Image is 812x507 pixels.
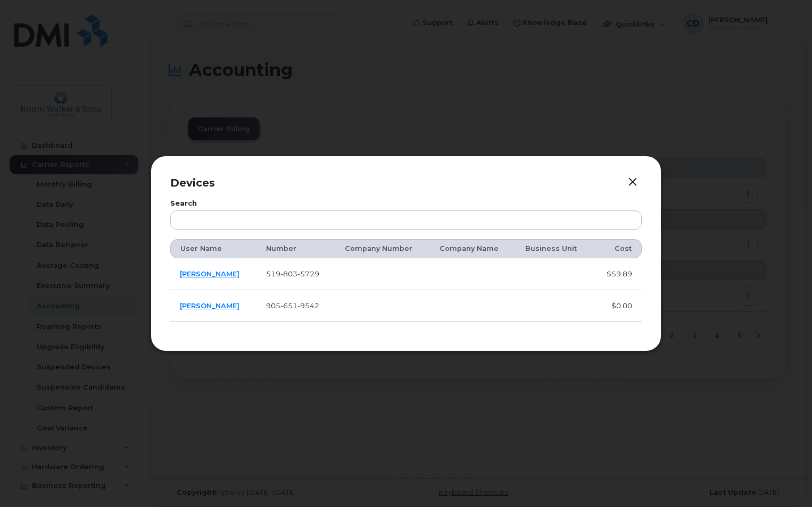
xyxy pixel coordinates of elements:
[593,239,642,258] th: Cost
[280,269,297,278] span: 803
[266,301,319,310] span: 905
[180,269,239,278] a: [PERSON_NAME]
[170,239,256,258] th: User Name
[170,175,642,191] p: Devices
[516,239,593,258] th: Business Unit
[256,239,336,258] th: Number
[180,301,239,310] a: [PERSON_NAME]
[170,200,642,207] label: Search
[593,258,642,290] td: $59.89
[297,301,319,310] span: 9542
[266,269,319,278] span: 519
[430,239,516,258] th: Company Name
[280,301,297,310] span: 651
[297,269,319,278] span: 5729
[335,239,430,258] th: Company Number
[593,290,642,322] td: $0.00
